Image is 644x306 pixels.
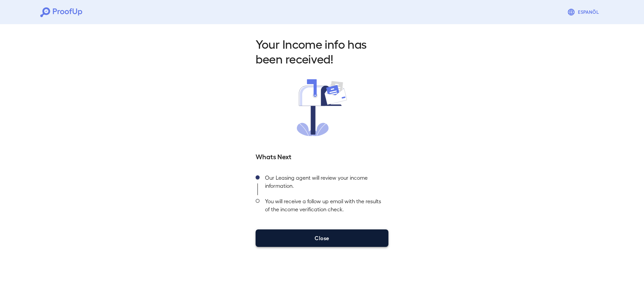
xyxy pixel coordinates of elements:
div: Our Leasing agent will review your income information. [260,172,388,195]
div: You will receive a follow up email with the results of the income verification check. [260,195,388,219]
h2: Your Income info has been received! [256,36,388,66]
h5: Whats Next [256,151,388,161]
img: received.svg [297,79,347,136]
button: Close [256,229,388,247]
button: Espanõl [565,5,604,19]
